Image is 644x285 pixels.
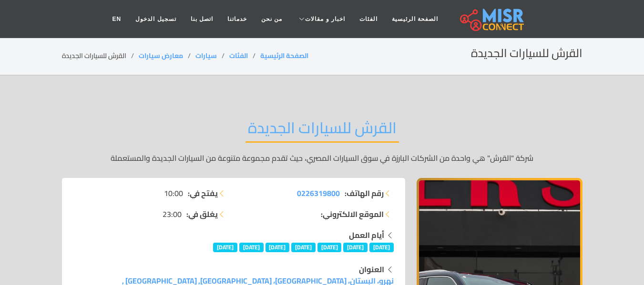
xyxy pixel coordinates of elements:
[266,243,290,252] span: [DATE]
[297,187,340,199] a: 0226319800
[213,243,237,252] span: [DATE]
[139,49,183,62] a: معارض سيارات
[369,243,394,252] span: [DATE]
[195,49,217,62] a: سيارات
[163,208,182,220] span: 23:00
[352,10,385,28] a: الفئات
[62,152,583,164] p: شركة "القرش" هي واحدة من الشركات البارزة في سوق السيارات المصري، حيث تقدم مجموعة متنوعة من السيار...
[260,49,308,62] a: الصفحة الرئيسية
[349,228,384,242] strong: أيام العمل
[188,187,218,199] strong: يفتح في:
[220,10,254,28] a: خدماتنا
[184,10,220,28] a: اتصل بنا
[105,10,129,28] a: EN
[186,208,218,220] strong: يغلق في:
[254,10,289,28] a: من نحن
[291,243,316,252] span: [DATE]
[245,118,399,143] h2: القرش للسيارات الجديدة
[289,10,352,28] a: اخبار و مقالات
[239,243,264,252] span: [DATE]
[62,51,139,61] li: القرش للسيارات الجديدة
[471,47,583,60] h2: القرش للسيارات الجديدة
[345,187,384,199] strong: رقم الهاتف:
[359,262,384,276] strong: العنوان
[343,243,368,252] span: [DATE]
[128,10,183,28] a: تسجيل الدخول
[385,10,445,28] a: الصفحة الرئيسية
[317,243,342,252] span: [DATE]
[460,7,524,31] img: main.misr_connect
[321,208,384,220] strong: الموقع الالكتروني:
[164,187,183,199] span: 10:00
[229,49,248,62] a: الفئات
[305,15,345,23] span: اخبار و مقالات
[297,186,340,200] span: 0226319800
